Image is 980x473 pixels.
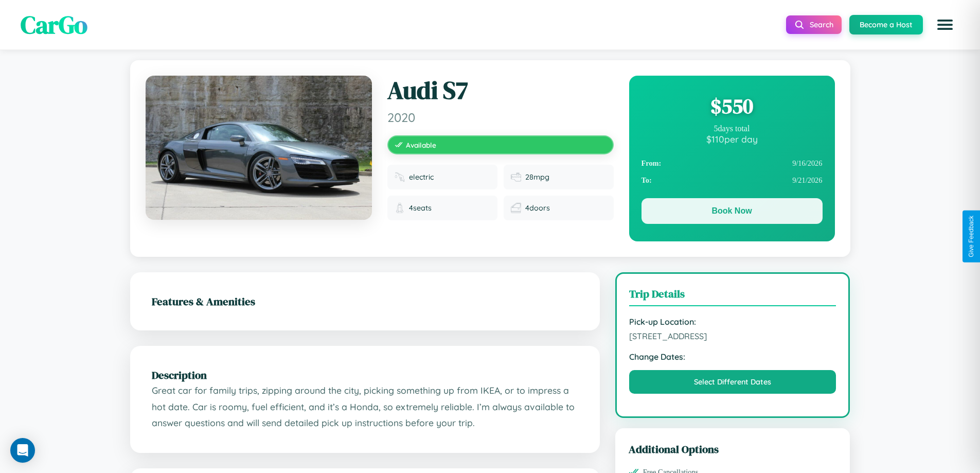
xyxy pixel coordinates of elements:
span: CarGo [21,8,87,42]
strong: Pick-up Location: [629,317,836,327]
h3: Trip Details [629,286,836,306]
img: Audi S7 2020 [146,76,372,220]
div: Open Intercom Messenger [10,438,35,463]
h1: Audi S7 [387,76,614,106]
div: 9 / 21 / 2026 [642,172,823,189]
span: Search [810,20,833,29]
span: 2020 [387,110,614,125]
div: $ 110 per day [642,133,823,145]
span: Available [406,141,436,149]
strong: From: [642,159,662,168]
span: electric [409,172,434,182]
strong: Change Dates: [629,352,836,362]
div: 9 / 16 / 2026 [642,155,823,172]
button: Become a Host [849,15,923,34]
span: 28 mpg [525,172,549,182]
div: Give Feedback [968,216,975,257]
img: Fuel efficiency [511,172,521,182]
img: Doors [511,203,521,213]
button: Open menu [931,10,959,39]
p: Great car for family trips, zipping around the city, picking something up from IKEA, or to impres... [152,382,578,431]
span: [STREET_ADDRESS] [629,331,836,341]
div: $ 550 [642,92,823,120]
button: Search [786,15,842,34]
div: 5 days total [642,124,823,133]
span: 4 doors [525,203,550,213]
h3: Additional Options [629,442,837,457]
img: Seats [395,203,405,213]
span: 4 seats [409,203,432,213]
strong: To: [642,176,652,185]
button: Book Now [642,198,823,224]
h2: Description [152,367,578,382]
img: Fuel type [395,172,405,182]
button: Select Different Dates [629,370,836,394]
h2: Features & Amenities [152,294,578,309]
